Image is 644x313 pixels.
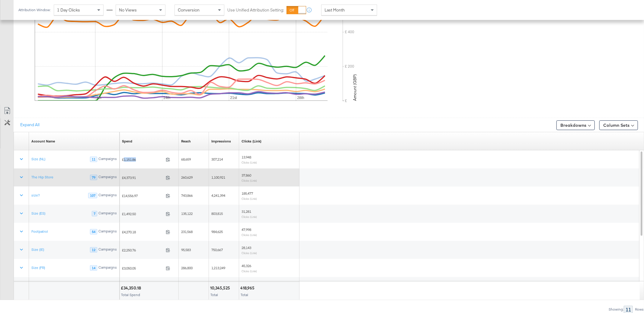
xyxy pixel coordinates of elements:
sub: Clicks (Link) [242,251,257,255]
div: 14 [90,265,97,271]
span: 13,948 [242,155,251,159]
span: 743,866 [181,193,193,198]
a: Size (ES) [31,211,45,216]
span: 95,583 [181,248,191,252]
a: Footpatrol [31,229,48,234]
a: The Hip Store [31,175,53,180]
span: 1 Day Clicks [57,7,80,13]
div: Campaigns [98,247,117,253]
span: £3,050.05 [122,266,163,270]
span: 47,998 [242,227,251,232]
div: Campaigns [98,157,117,162]
span: 307,214 [211,157,223,161]
span: 4,241,394 [211,193,225,198]
span: Conversion [178,7,200,13]
span: £4,270.18 [122,230,163,234]
span: 37,860 [242,173,251,177]
span: 135,122 [181,211,193,216]
div: Campaigns [98,265,117,271]
span: £1,492.50 [122,212,163,216]
span: 185,477 [242,191,253,196]
span: 45,326 [242,263,251,268]
div: 7 [92,211,97,216]
div: 11 [90,157,97,162]
div: 79 [90,175,97,180]
div: 10,345,525 [210,285,232,291]
span: 231,568 [181,229,193,234]
a: Size (NL) [31,157,45,161]
sub: Clicks (Link) [242,269,257,273]
div: Clicks (Link) [242,139,261,144]
span: 260,629 [181,175,193,180]
text: Amount (GBP) [352,74,357,101]
div: Spend [122,139,132,144]
button: Column Sets [599,120,638,130]
span: 750,667 [211,248,223,252]
span: 1,100,921 [211,175,225,180]
a: Size (FR) [31,265,45,270]
a: The number of times your ad was served. On mobile apps an ad is counted as served the first time ... [211,139,231,144]
div: Campaigns [98,175,117,180]
span: £2,250.76 [122,248,163,252]
sub: Clicks (Link) [242,179,257,182]
label: Use Unified Attribution Setting: [227,7,284,13]
span: Total [210,292,218,297]
div: Account Name [31,139,55,144]
sub: Clicks (Link) [242,197,257,200]
span: £1,151.86 [122,157,163,162]
span: 28,143 [242,245,251,250]
div: Reach [181,139,191,144]
span: Total [241,292,248,297]
sub: Clicks (Link) [242,215,257,219]
span: £4,373.91 [122,175,163,180]
div: Attribution Window: [18,8,51,12]
span: Total Spend [121,292,140,297]
button: Expand All [16,120,44,130]
div: Rows [635,307,644,311]
span: 68,659 [181,157,191,161]
div: £34,350.18 [121,285,143,291]
sub: Clicks (Link) [242,161,257,164]
span: No Views [119,7,137,13]
a: Size (IE) [31,247,44,252]
a: Your ad account name [31,139,55,144]
span: 31,281 [242,209,251,214]
span: 984,625 [211,229,223,234]
span: 1,213,249 [211,266,225,270]
div: 107 [88,193,97,198]
span: 803,815 [211,211,223,216]
a: The number of clicks on links appearing on your ad or Page that direct people to your sites off F... [242,139,261,144]
div: Impressions [211,139,231,144]
sub: Clicks (Link) [242,233,257,237]
span: 286,800 [181,266,193,270]
div: Campaigns [98,211,117,216]
a: The total amount spent to date. [122,139,132,144]
div: Campaigns [98,229,117,235]
div: Campaigns [98,193,117,198]
span: £14,556.97 [122,193,163,198]
button: Breakdowns [556,120,595,130]
div: Showing: [608,307,624,311]
span: Last Month [325,7,345,13]
a: size? [31,193,40,198]
div: 418,965 [240,285,256,291]
div: 54 [90,229,97,235]
div: 12 [90,247,97,253]
a: The number of people your ad was served to. [181,139,191,144]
